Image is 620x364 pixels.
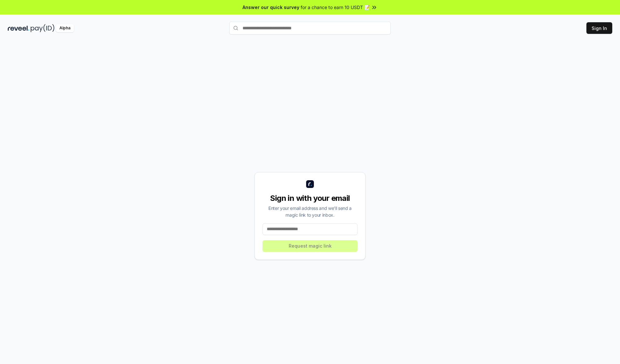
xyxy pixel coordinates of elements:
img: logo_small [306,180,314,188]
div: Enter your email address and we’ll send a magic link to your inbox. [263,205,357,218]
img: pay_id [31,24,55,32]
img: reveel_dark [8,24,29,32]
span: Answer our quick survey [243,4,299,11]
div: Sign in with your email [263,193,357,203]
button: Sign In [586,22,612,34]
span: for a chance to earn 10 USDT 📝 [301,4,370,11]
div: Alpha [56,24,74,32]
